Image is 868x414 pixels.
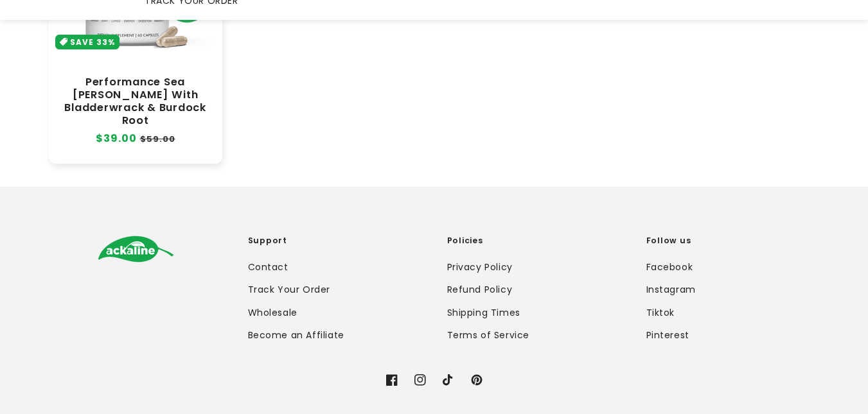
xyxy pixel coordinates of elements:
a: Shipping Times [447,302,520,324]
a: Terms of Service [447,324,530,347]
a: Performance Sea [PERSON_NAME] With Bladderwrack & Burdock Root [62,76,209,128]
a: Pinterest [646,324,689,347]
a: Tiktok [646,302,675,324]
a: Wholesale [248,302,297,324]
a: Instagram [646,279,696,301]
a: Refund Policy [447,279,513,301]
h2: Follow us [646,236,820,246]
a: Contact [248,259,288,279]
h2: Policies [447,236,621,246]
a: Privacy Policy [447,259,513,279]
a: Become an Affiliate [248,324,344,347]
a: Facebook [646,259,693,279]
h2: Support [248,236,421,246]
a: Track Your Order [248,279,331,301]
